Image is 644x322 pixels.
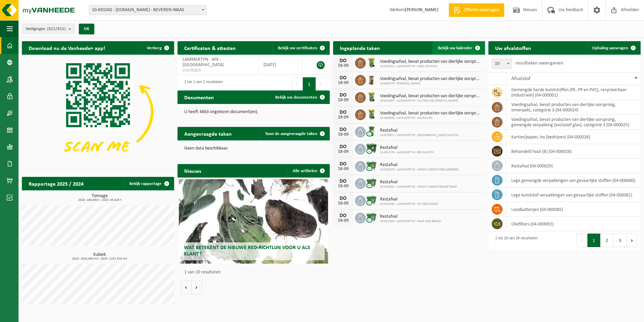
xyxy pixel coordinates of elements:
div: 1 tot 10 van 26 resultaten [492,233,538,248]
span: 10-932097 - LAMMERTYN - SLIJTERIJ DE [PERSON_NAME] [380,99,482,103]
a: Ophaling aanvragen [587,41,640,55]
img: WB-0140-HPE-GN-51 [366,108,377,120]
a: Bekijk uw certificaten [272,41,329,55]
span: 10-691042 - LAMMERTYN.NET - BEVEREN-WAAS [89,5,206,15]
span: 10-691042 - LAMMERTYN.NET - BEVEREN-WAAS [89,5,207,15]
span: Bekijk uw documenten [275,95,317,100]
h2: Rapportage 2025 / 2024 [22,177,90,190]
span: Voedingsafval, bevat producten van dierlijke oorsprong, onverpakt, categorie 3 [380,93,482,99]
span: 2024: 1620,860 m3 - 2025: 1247,320 m3 [25,257,174,261]
button: 2 [601,234,614,247]
count: (321/321) [47,27,66,31]
span: 10-925358 - LAMMERTYN - MY PATISSERIE [380,202,438,206]
td: karton/papier, los (bedrijven) (04-000026) [506,130,641,144]
a: Bekijk rapportage [124,177,173,190]
span: Restafval [380,214,441,219]
h3: Kubiek [25,252,174,261]
span: Restafval [380,162,458,168]
span: 10-876212 - LAMMERTYN - KNOL EN KOOL [380,64,482,69]
span: Restafval [380,180,457,185]
img: WB-0660-CU [366,194,377,206]
span: Bekijk uw certificaten [278,46,317,50]
a: Bekijk uw kalender [432,41,484,55]
div: DO [336,127,350,132]
div: DO [336,58,350,63]
span: Wat betekent de nieuwe RED-richtlijn voor u als klant? [184,245,310,257]
span: 10-873657 - LAMMERTYN - [GEOGRAPHIC_DATA] CASTOR [380,133,458,137]
span: LAMMERTYN - AFK - [GEOGRAPHIC_DATA] [183,57,224,68]
img: WB-0140-HPE-GN-50 [366,91,377,103]
div: DO [336,213,350,218]
p: Geen data beschikbaar. [184,146,323,151]
span: Afvalstof [511,76,530,81]
span: VLA705825 [183,68,253,73]
a: Bekijk uw documenten [270,90,329,104]
img: WB-0660-CU [366,160,377,171]
td: lege gemengde verpakkingen van gevaarlijke stoffen (04-000080) [506,173,641,188]
div: 18-09 [336,81,350,85]
span: Offerte aanvragen [462,7,501,14]
div: 18-09 [336,63,350,68]
div: 18-09 [336,132,350,137]
h3: Tonnage [25,194,174,202]
div: 18-09 [336,98,350,103]
h2: Nieuws [178,164,208,177]
span: 10-902178 - LAMMERTYN - BOUWATCH [380,151,433,155]
span: 10 [492,59,512,69]
a: Toon de aangevraagde taken [260,127,329,140]
button: 1 [303,77,316,91]
div: DO [336,161,350,167]
div: 18-09 [336,167,350,171]
td: oliefilters (04-000092) [506,217,641,231]
div: 18-09 [336,201,350,206]
span: Voedingsafval, bevat producten van dierlijke oorsprong, onverpakt, categorie 3 [380,76,482,82]
img: WB-0660-CU [366,177,377,189]
div: DO [336,75,350,81]
button: Previous [292,77,303,91]
button: Verberg [141,41,173,55]
span: 10-925082 - LAMMERTYN - MEMI'S GROEP BAARSTRAAT [380,185,457,189]
td: voedingsafval, bevat producten van dierlijke oorsprong, gemengde verpakking (exclusief glas), cat... [506,115,641,130]
span: Bekijk uw kalender [438,46,473,50]
h2: Documenten [178,90,221,104]
td: voedingsafval, bevat producten van dierlijke oorsprong, onverpakt, categorie 3 (04-000024) [506,100,641,115]
span: Voedingsafval, bevat producten van dierlijke oorsprong, onverpakt, categorie 3 [380,59,482,64]
span: Verberg [147,46,162,50]
a: Wat betekent de nieuwe RED-richtlijn voor u als klant? [179,179,328,264]
td: loodbatterijen (04-000085) [506,202,641,217]
div: 18-09 [336,150,350,154]
button: OK [79,24,94,34]
button: Vorige [181,280,192,294]
span: Ophaling aanvragen [592,46,628,50]
button: Volgende [192,280,202,294]
div: 18-09 [336,115,350,120]
div: DO [336,92,350,98]
label: resultaten weergeven [515,60,563,66]
h2: Download nu de Vanheede+ app! [22,41,112,54]
button: Next [316,77,326,91]
span: Restafval [380,197,438,202]
td: gemengde harde kunststoffen (PE, PP en PVC), recycleerbaar (industrieel) (04-000001) [506,85,641,100]
span: Toon de aangevraagde taken [265,132,317,136]
h2: Uw afvalstoffen [488,41,538,54]
p: 1 van 10 resultaten [184,270,326,275]
a: Alle artikelen [287,164,329,178]
div: DO [336,110,350,115]
button: Previous [577,234,587,247]
img: WB-0660-CU [366,212,377,223]
div: DO [336,179,350,184]
strong: [PERSON_NAME] [405,7,439,12]
button: Next [627,234,637,247]
img: Download de VHEPlus App [22,55,174,169]
img: WB-0240-CU [366,126,377,137]
span: 10-925076 - LAMMERTYN - MEMI'S GROEP EDELAREBERG [380,168,458,172]
td: lege kunststof verpakkingen van gevaarlijke stoffen (04-000081) [506,188,641,202]
span: 10-925384 - LAMMERTYN - CAKE AND BREAD [380,219,441,223]
p: U heeft 4663 ongelezen document(en). [184,110,323,114]
button: 3 [614,234,627,247]
img: WB-0140-HPE-GN-50 [366,57,377,68]
span: Restafval [380,128,458,133]
button: 1 [587,234,601,247]
div: DO [336,196,350,201]
span: 2024: 169,894 t - 2025: 83,825 t [25,198,174,202]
